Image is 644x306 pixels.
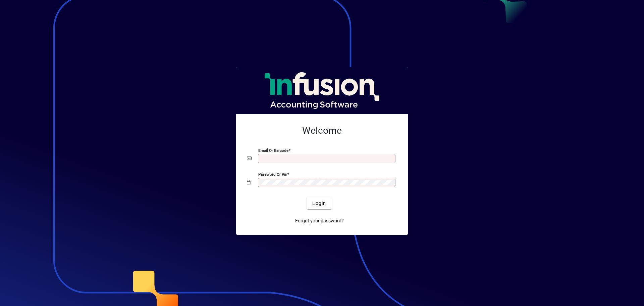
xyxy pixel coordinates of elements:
[258,172,287,177] mat-label: Password or Pin
[258,148,288,153] mat-label: Email or Barcode
[307,197,331,209] button: Login
[312,200,326,207] span: Login
[247,125,397,136] h2: Welcome
[292,215,346,227] a: Forgot your password?
[295,217,344,224] span: Forgot your password?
